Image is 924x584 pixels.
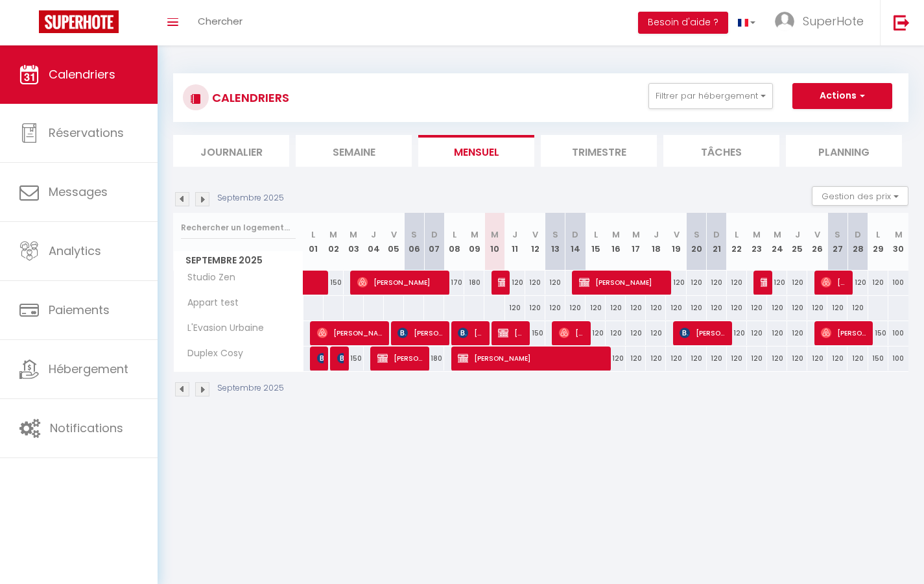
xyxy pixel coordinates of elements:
div: 120 [747,296,767,320]
div: 120 [767,347,787,371]
span: [PERSON_NAME] [498,321,525,345]
div: 120 [545,271,565,295]
span: Duplex Cosy [176,347,246,361]
button: Ouvrir le widget de chat LiveChat [10,5,49,44]
img: Super Booking [39,10,119,33]
div: 120 [666,347,686,371]
span: Studio Zen [176,271,239,285]
th: 23 [747,213,767,271]
li: Planning [786,135,902,167]
div: 120 [767,321,787,345]
input: Rechercher un logement... [181,216,296,239]
div: 150 [868,321,888,345]
div: 100 [888,321,908,345]
div: 120 [767,271,787,295]
div: 120 [707,347,727,371]
div: 120 [727,271,747,295]
th: 05 [384,213,404,271]
div: 150 [344,347,364,371]
span: Septembre 2025 [174,251,303,270]
div: 120 [707,271,727,295]
div: 120 [727,347,747,371]
th: 09 [464,213,484,271]
li: Tâches [663,135,779,167]
div: 120 [606,321,626,345]
abbr: S [835,228,840,241]
abbr: J [795,228,800,241]
div: 120 [807,296,827,320]
span: Chercher [198,14,243,28]
div: 120 [787,271,807,295]
abbr: V [532,228,538,241]
abbr: D [431,228,438,241]
div: 120 [787,347,807,371]
span: [PERSON_NAME] [821,321,868,345]
div: 120 [525,296,545,320]
li: Semaine [296,135,412,167]
div: 120 [586,296,606,320]
th: 24 [767,213,787,271]
div: 120 [687,296,707,320]
span: [PERSON_NAME] [377,346,424,371]
th: 16 [606,213,626,271]
div: 120 [505,296,525,320]
abbr: M [612,228,620,241]
span: L'Evasion Urbaine [176,321,267,335]
abbr: L [594,228,598,241]
div: 120 [626,347,646,371]
span: Messages [49,184,108,200]
div: 120 [727,321,747,345]
div: 120 [707,296,727,320]
span: [PERSON_NAME] [680,321,726,345]
div: 120 [767,296,787,320]
abbr: M [491,228,499,241]
span: [PERSON_NAME] [761,270,767,295]
th: 03 [344,213,364,271]
th: 19 [666,213,686,271]
div: 180 [424,347,444,371]
button: Gestion des prix [812,186,908,206]
span: Hébergement [49,361,128,377]
div: 120 [646,296,666,320]
span: Analytics [49,243,101,259]
div: 120 [646,347,666,371]
th: 29 [868,213,888,271]
abbr: L [453,228,456,241]
abbr: M [349,228,357,241]
th: 10 [484,213,504,271]
span: [PERSON_NAME] [357,270,444,295]
div: 120 [586,321,606,345]
th: 25 [787,213,807,271]
abbr: L [735,228,739,241]
abbr: D [713,228,720,241]
div: 150 [525,321,545,345]
div: 120 [687,271,707,295]
div: 120 [565,296,586,320]
p: Septembre 2025 [217,382,284,395]
abbr: L [311,228,315,241]
th: 12 [525,213,545,271]
div: 120 [847,271,868,295]
th: 28 [847,213,868,271]
span: Calendriers [49,66,115,82]
span: Patureau Léa [317,346,324,371]
div: 120 [847,347,868,371]
span: Appart test [176,296,242,310]
abbr: L [876,228,880,241]
span: [PERSON_NAME] [337,346,344,371]
span: [PERSON_NAME] [458,321,484,345]
span: [PERSON_NAME] [559,321,586,345]
div: 120 [747,347,767,371]
img: logout [894,14,910,30]
div: 120 [606,347,626,371]
div: 120 [868,271,888,295]
th: 02 [324,213,344,271]
abbr: S [552,228,558,241]
li: Journalier [173,135,289,167]
th: 13 [545,213,565,271]
abbr: M [632,228,640,241]
div: 150 [868,347,888,371]
th: 11 [505,213,525,271]
div: 120 [787,321,807,345]
th: 06 [404,213,424,271]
